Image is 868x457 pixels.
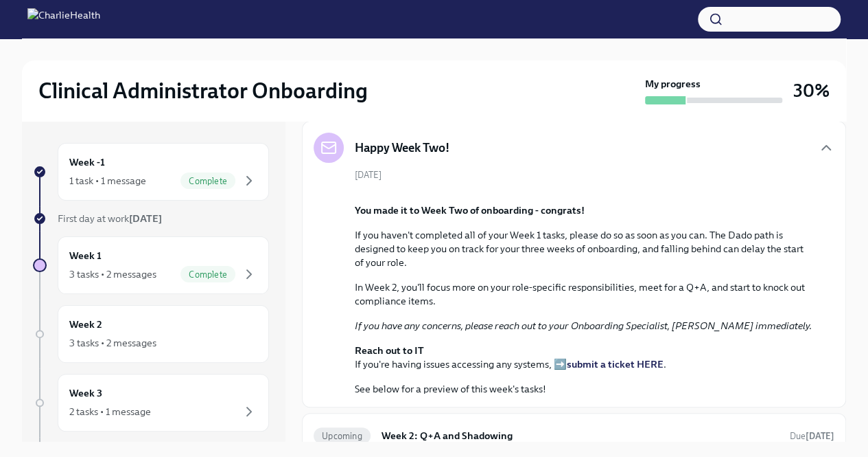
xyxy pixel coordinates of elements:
strong: My progress [645,77,701,91]
a: submit a ticket HERE [567,358,664,370]
img: CharlieHealth [27,8,100,30]
span: Due [790,431,834,441]
div: 3 tasks • 2 messages [69,267,156,281]
strong: You made it to Week Two of onboarding - congrats! [355,204,585,216]
span: First day at work [58,212,162,225]
a: First day at work[DATE] [33,212,269,225]
a: Week 23 tasks • 2 messages [33,305,269,363]
strong: [DATE] [129,212,162,225]
span: [DATE] [355,168,382,181]
h5: Happy Week Two! [355,140,449,156]
strong: [DATE] [806,431,834,441]
h2: Clinical Administrator Onboarding [38,77,368,104]
h6: Week 1 [69,248,102,263]
a: UpcomingWeek 2: Q+A and ShadowingDue[DATE] [314,425,834,447]
h6: Week 2: Q+A and Shadowing [382,428,779,443]
span: Complete [180,269,235,280]
p: If you're having issues accessing any systems, ➡️ . [355,344,812,371]
p: If you haven't completed all of your Week 1 tasks, please do so as soon as you can. The Dado path... [355,228,812,269]
h6: Week -1 [69,155,105,170]
span: Upcoming [314,431,371,441]
div: 2 tasks • 1 message [69,405,151,419]
div: 1 task • 1 message [69,174,146,188]
h3: 30% [793,78,830,103]
span: Complete [180,176,235,186]
a: Week -11 task • 1 messageComplete [33,143,269,201]
strong: Reach out to IT [355,344,424,357]
a: Week 32 tasks • 1 message [33,374,269,432]
h6: Week 3 [69,386,102,401]
p: See below for a preview of this week's tasks! [355,382,812,396]
div: 3 tasks • 2 messages [69,336,156,350]
h6: Week 2 [69,317,102,332]
a: Week 13 tasks • 2 messagesComplete [33,236,269,294]
span: September 8th, 2025 07:00 [790,430,834,443]
p: In Week 2, you'll focus more on your role-specific responsibilities, meet for a Q+A, and start to... [355,280,812,308]
em: If you have any concerns, please reach out to your Onboarding Specialist, [PERSON_NAME] immediately. [355,320,812,332]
